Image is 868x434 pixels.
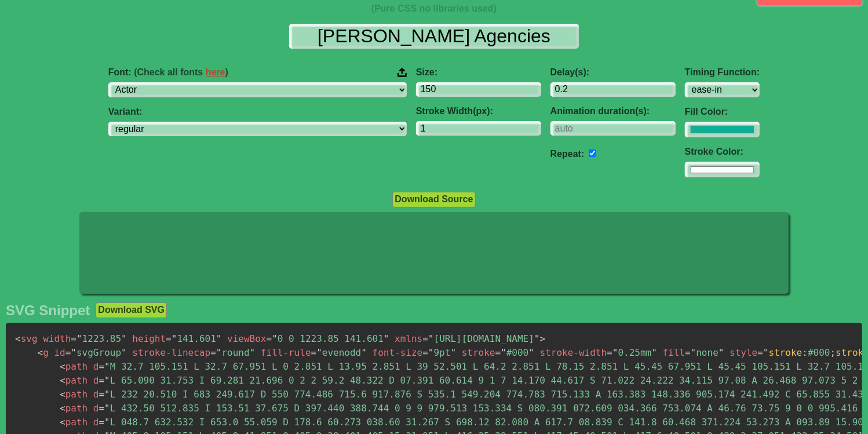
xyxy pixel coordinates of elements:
span: 141.601 [166,333,221,344]
span: " [121,347,127,358]
span: path [60,375,87,386]
span: " [719,347,724,358]
span: svg [15,333,38,344]
span: " [691,347,696,358]
span: 9pt [422,347,456,358]
span: path [60,361,87,372]
span: = [422,347,428,358]
span: = [422,333,428,344]
span: svgGroup [65,347,127,358]
span: d [93,417,99,428]
input: auto [550,121,676,136]
img: Upload your font [397,67,407,78]
span: evenodd [311,347,367,358]
button: Download SVG [96,302,167,318]
span: = [311,347,317,358]
label: Timing Function: [685,67,760,78]
label: Variant: [108,107,407,117]
label: Repeat: [550,149,585,159]
span: " [272,333,278,344]
span: 0 0 1223.85 141.601 [267,333,389,344]
span: " [104,389,110,400]
span: " [428,333,434,344]
span: path [60,389,87,400]
span: [URL][DOMAIN_NAME] [422,333,539,344]
span: (Check all fonts ) [134,67,228,77]
span: width [43,333,71,344]
span: stroke [769,347,803,358]
span: d [93,375,99,386]
span: " [316,347,322,358]
span: = [685,347,691,358]
span: path [60,403,87,414]
span: id [54,347,65,358]
span: round [210,347,255,358]
span: stroke-linecap [132,347,210,358]
span: " [216,347,222,358]
label: Size: [416,67,541,78]
span: style [730,347,757,358]
span: " [71,347,76,358]
input: 2px [416,121,541,136]
span: " [104,417,110,428]
span: height [132,333,166,344]
label: Fill Color: [685,107,760,117]
span: " [76,333,82,344]
input: 100 [416,82,541,97]
span: = [65,347,71,358]
span: < [60,403,65,414]
span: = [71,333,76,344]
span: " [104,361,110,372]
label: Stroke Width(px): [416,106,541,116]
span: =" [757,347,768,358]
span: " [384,333,389,344]
span: " [216,333,222,344]
label: Animation duration(s): [550,106,676,116]
span: stroke-width [540,347,607,358]
span: ; [830,347,836,358]
span: = [607,347,612,358]
span: < [60,389,65,400]
span: 1223.85 [71,333,126,344]
span: > [540,333,546,344]
span: = [267,333,272,344]
span: " [612,347,618,358]
input: 0.1s [550,82,676,97]
span: fill-rule [261,347,311,358]
span: = [166,333,172,344]
button: Download Source [392,192,475,207]
span: d [93,389,99,400]
span: " [451,347,457,358]
span: g [38,347,49,358]
span: " [172,333,177,344]
span: " [104,403,110,414]
span: = [99,403,105,414]
span: = [99,361,105,372]
span: #000 [495,347,534,358]
span: " [501,347,506,358]
span: font-size [373,347,423,358]
span: < [60,375,65,386]
span: path [60,417,87,428]
label: Delay(s): [550,67,676,78]
span: = [99,417,105,428]
span: " [428,347,434,358]
span: : [803,347,808,358]
input: auto [589,149,596,157]
span: Font: [108,67,228,78]
span: " [651,347,657,358]
span: " [361,347,367,358]
span: viewBox [227,333,266,344]
span: < [38,347,43,358]
span: " [250,347,256,358]
span: = [495,347,501,358]
span: d [93,361,99,372]
span: < [60,361,65,372]
span: stroke [462,347,495,358]
span: " [104,375,110,386]
span: " [534,333,540,344]
span: " [121,333,127,344]
input: Input Text Here [289,24,579,49]
span: = [99,389,105,400]
label: Stroke Color: [685,147,760,157]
